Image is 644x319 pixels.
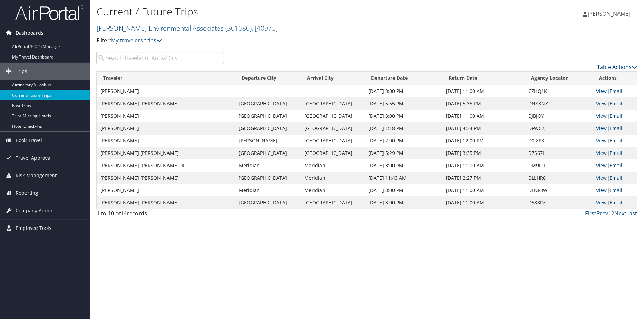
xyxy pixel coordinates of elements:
[610,150,622,156] a: Email
[235,135,301,147] td: [PERSON_NAME]
[585,210,596,217] a: First
[525,110,593,122] td: DJBJQY
[593,159,637,172] td: |
[593,196,637,209] td: |
[596,174,607,181] a: View
[96,209,224,221] div: 1 to 10 of records
[16,220,51,237] span: Employee Tools
[596,113,607,119] a: View
[301,159,365,172] td: Meridian
[225,23,252,33] span: ( 301680 )
[596,210,608,217] a: Prev
[235,147,301,159] td: [GEOGRAPHIC_DATA]
[16,63,27,80] span: Trips
[235,122,301,135] td: [GEOGRAPHIC_DATA]
[15,4,84,21] img: airportal-logo.png
[97,135,235,147] td: [PERSON_NAME]
[97,196,235,209] td: [PERSON_NAME] [PERSON_NAME]
[525,122,593,135] td: DFWC7J
[96,4,457,19] h1: Current / Future Trips
[525,135,593,147] td: D0JXPK
[97,110,235,122] td: [PERSON_NAME]
[596,125,607,131] a: View
[96,36,457,45] p: Filter:
[97,122,235,135] td: [PERSON_NAME]
[442,184,525,196] td: [DATE] 11:00 AM
[593,110,637,122] td: |
[365,196,442,209] td: [DATE] 3:00 PM
[525,172,593,184] td: DLLHR6
[596,100,607,107] a: View
[365,184,442,196] td: [DATE] 3:00 PM
[97,159,235,172] td: [PERSON_NAME] [PERSON_NAME] III
[301,72,365,85] th: Arrival City: activate to sort column descending
[596,187,607,193] a: View
[235,159,301,172] td: Meridian
[235,184,301,196] td: Meridian
[442,172,525,184] td: [DATE] 2:27 PM
[610,174,622,181] a: Email
[97,184,235,196] td: [PERSON_NAME]
[365,122,442,135] td: [DATE] 1:18 PM
[16,24,43,42] span: Dashboards
[596,150,607,156] a: View
[235,110,301,122] td: [GEOGRAPHIC_DATA]
[442,72,525,85] th: Return Date: activate to sort column ascending
[442,147,525,159] td: [DATE] 3:35 PM
[97,85,235,97] td: [PERSON_NAME]
[442,159,525,172] td: [DATE] 11:00 AM
[525,85,593,97] td: CZHQ1K
[610,113,622,119] a: Email
[16,202,54,219] span: Company Admin
[442,97,525,110] td: [DATE] 5:35 PM
[235,172,301,184] td: [GEOGRAPHIC_DATA]
[442,135,525,147] td: [DATE] 12:00 PM
[97,72,235,85] th: Traveler: activate to sort column ascending
[96,23,278,33] a: [PERSON_NAME] Environmental Associates
[525,147,593,159] td: D7S67L
[593,85,637,97] td: |
[525,184,593,196] td: DLNF3W
[597,63,637,71] a: Table Actions
[365,159,442,172] td: [DATE] 3:00 PM
[593,172,637,184] td: |
[596,162,607,169] a: View
[610,100,622,107] a: Email
[301,184,365,196] td: Meridian
[610,125,622,131] a: Email
[596,137,607,144] a: View
[608,210,611,217] a: 1
[365,135,442,147] td: [DATE] 2:00 PM
[16,132,42,149] span: Book Travel
[610,137,622,144] a: Email
[365,97,442,110] td: [DATE] 5:55 PM
[121,210,127,217] span: 14
[626,210,637,217] a: Last
[365,110,442,122] td: [DATE] 3:00 PM
[593,147,637,159] td: |
[593,97,637,110] td: |
[96,52,224,64] input: Search Traveler or Arrival City
[16,167,57,184] span: Risk Management
[365,85,442,97] td: [DATE] 3:00 PM
[442,122,525,135] td: [DATE] 4:34 PM
[587,10,630,18] span: [PERSON_NAME]
[252,23,278,33] span: , [ 40975 ]
[525,97,593,110] td: DNSKNZ
[593,135,637,147] td: |
[365,147,442,159] td: [DATE] 5:29 PM
[301,196,365,209] td: [GEOGRAPHIC_DATA]
[301,147,365,159] td: [GEOGRAPHIC_DATA]
[365,172,442,184] td: [DATE] 11:43 AM
[16,184,38,202] span: Reporting
[301,172,365,184] td: Meridian
[596,88,607,94] a: View
[611,210,614,217] a: 2
[235,72,301,85] th: Departure City: activate to sort column ascending
[365,72,442,85] th: Departure Date: activate to sort column ascending
[610,187,622,193] a: Email
[610,88,622,94] a: Email
[525,72,593,85] th: Agency Locator: activate to sort column ascending
[97,172,235,184] td: [PERSON_NAME] [PERSON_NAME]
[614,210,626,217] a: Next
